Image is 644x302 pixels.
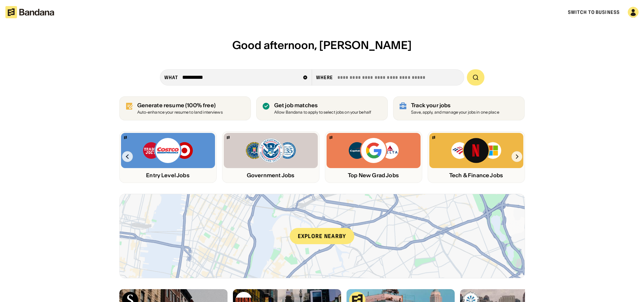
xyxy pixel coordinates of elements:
div: Government Jobs [224,172,318,179]
span: (100% free) [185,102,216,109]
div: Entry Level Jobs [121,172,215,179]
img: Capital One, Google, Delta logos [348,137,399,164]
div: what [164,74,178,80]
span: Switch to Business [568,9,620,15]
img: Trader Joe’s, Costco, Target logos [142,137,194,164]
div: Explore nearby [290,228,355,244]
div: Track your jobs [411,102,499,109]
img: Left Arrow [122,151,133,162]
img: Bank of America, Netflix, Microsoft logos [451,137,502,164]
img: Bandana logo [432,136,435,139]
div: Tech & Finance Jobs [429,172,523,179]
div: Where [316,74,333,80]
div: Auto-enhance your resume to land interviews [137,110,223,115]
div: Allow Bandana to apply to select jobs on your behalf [274,110,371,115]
div: Save, apply, and manage your jobs in one place [411,110,499,115]
div: Top New Grad Jobs [327,172,421,179]
img: Bandana logotype [5,6,54,18]
img: Bandana logo [227,136,230,139]
div: Get job matches [274,102,371,109]
div: Generate resume [137,102,223,109]
span: Good afternoon, [PERSON_NAME] [232,38,412,52]
img: Bandana logo [124,136,127,139]
img: Bandana logo [330,136,332,139]
img: FBI, DHS, MWRD logos [245,137,296,164]
img: Right Arrow [511,151,522,162]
